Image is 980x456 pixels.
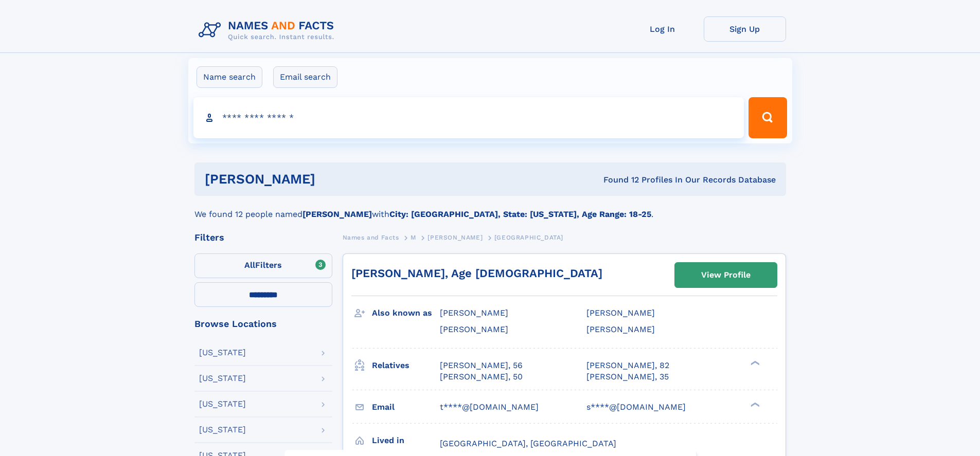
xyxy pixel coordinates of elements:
[748,359,760,366] div: ❯
[411,231,416,244] a: M
[244,260,255,270] span: All
[389,209,651,219] b: City: [GEOGRAPHIC_DATA], State: [US_STATE], Age Range: 18-25
[701,263,751,287] div: View Profile
[351,267,602,280] a: [PERSON_NAME], Age [DEMOGRAPHIC_DATA]
[749,97,787,138] button: Search Button
[273,66,337,88] label: Email search
[302,209,372,219] b: [PERSON_NAME]
[586,360,669,371] a: [PERSON_NAME], 82
[621,16,704,42] a: Log In
[372,357,440,374] h3: Relatives
[199,349,246,357] div: [US_STATE]
[440,360,523,371] a: [PERSON_NAME], 56
[586,371,669,382] a: [PERSON_NAME], 35
[411,234,416,241] span: M
[194,196,786,221] div: We found 12 people named with .
[194,16,343,44] img: Logo Names and Facts
[494,234,563,241] span: [GEOGRAPHIC_DATA]
[586,308,655,318] span: [PERSON_NAME]
[372,304,440,322] h3: Also known as
[372,398,440,416] h3: Email
[704,16,786,42] a: Sign Up
[205,173,459,186] h1: [PERSON_NAME]
[194,253,332,278] label: Filters
[440,371,523,382] a: [PERSON_NAME], 50
[197,66,262,88] label: Name search
[194,233,332,242] div: Filters
[343,231,399,244] a: Names and Facts
[199,400,246,408] div: [US_STATE]
[372,432,440,449] h3: Lived in
[459,174,776,186] div: Found 12 Profiles In Our Records Database
[440,324,508,334] span: [PERSON_NAME]
[199,374,246,382] div: [US_STATE]
[440,308,508,318] span: [PERSON_NAME]
[675,263,777,287] a: View Profile
[440,439,616,448] span: [GEOGRAPHIC_DATA], [GEOGRAPHIC_DATA]
[194,319,332,329] div: Browse Locations
[193,97,744,138] input: search input
[586,324,655,334] span: [PERSON_NAME]
[748,401,760,408] div: ❯
[427,231,483,244] a: [PERSON_NAME]
[427,234,483,241] span: [PERSON_NAME]
[199,426,246,434] div: [US_STATE]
